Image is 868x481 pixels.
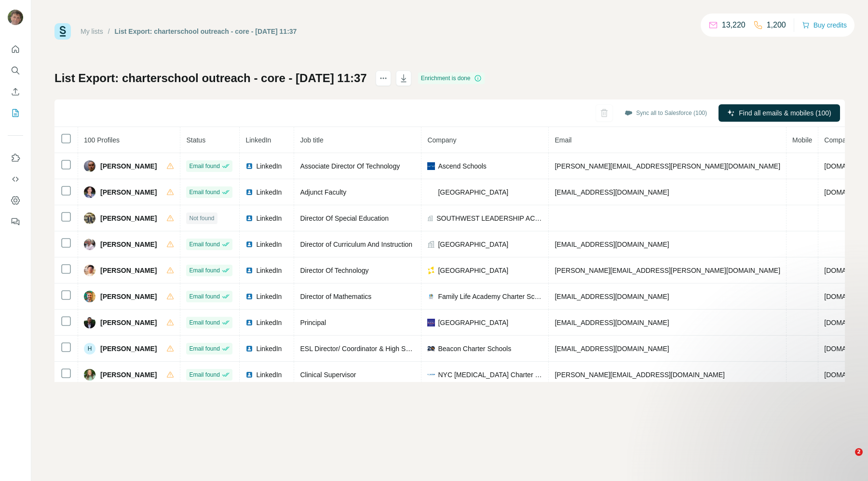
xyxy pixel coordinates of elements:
span: [PERSON_NAME] [100,266,157,275]
button: Use Surfe API [8,170,23,188]
span: LinkedIn [256,161,282,171]
button: Dashboard [8,192,23,209]
span: Ascend Schools [438,161,486,171]
span: Email found [189,344,219,353]
span: Email found [189,240,219,249]
span: LinkedIn [256,292,282,301]
span: Company [427,136,456,144]
span: [PERSON_NAME] [100,213,157,223]
span: Email found [189,292,219,301]
h1: List Export: charterschool outreach - core - [DATE] 11:37 [54,71,367,86]
span: [PERSON_NAME][EMAIL_ADDRESS][DOMAIN_NAME] [555,371,724,379]
button: Quick start [8,41,23,58]
span: [PERSON_NAME][EMAIL_ADDRESS][PERSON_NAME][DOMAIN_NAME] [555,162,780,170]
span: Clinical Supervisor [300,371,356,379]
span: ESL Director/ Coordinator & High School Teacher [300,345,448,353]
p: 13,220 [722,19,746,31]
span: [PERSON_NAME][EMAIL_ADDRESS][PERSON_NAME][DOMAIN_NAME] [555,267,780,274]
iframe: Intercom live chat [835,448,858,471]
span: Email found [189,318,219,327]
img: company-logo [427,293,435,300]
span: [PERSON_NAME] [100,161,157,171]
button: Use Surfe on LinkedIn [8,149,23,167]
img: Avatar [84,317,95,328]
span: Mobile [792,136,812,144]
span: [PERSON_NAME] [100,240,157,249]
span: Email [555,136,571,144]
span: [EMAIL_ADDRESS][DOMAIN_NAME] [555,293,669,300]
img: Avatar [84,369,95,381]
img: LinkedIn logo [245,371,253,379]
span: [EMAIL_ADDRESS][DOMAIN_NAME] [555,188,669,196]
img: company-logo [427,319,435,326]
button: Find all emails & mobiles (100) [719,104,840,122]
span: Principal [300,319,326,326]
img: company-logo [427,162,435,170]
p: 1,200 [767,19,786,31]
img: company-logo [427,191,435,192]
img: company-logo [427,267,435,274]
span: [GEOGRAPHIC_DATA] [438,240,508,249]
span: Email found [189,266,219,275]
img: LinkedIn logo [245,293,253,300]
span: [EMAIL_ADDRESS][DOMAIN_NAME] [555,345,669,353]
img: Avatar [84,291,95,302]
span: Status [186,136,205,144]
span: Director Of Technology [300,267,368,274]
span: [PERSON_NAME] [100,292,157,301]
img: LinkedIn logo [245,162,253,170]
span: NYC [MEDICAL_DATA] Charter Schools [438,370,542,380]
span: Director Of Special Education [300,214,389,222]
img: company-logo [427,345,435,353]
span: 2 [855,448,863,456]
img: Avatar [84,212,95,224]
span: LinkedIn [256,213,282,223]
img: Avatar [84,186,95,198]
span: SOUTHWEST LEADERSHIP ACADEMY CS [436,213,542,223]
span: [EMAIL_ADDRESS][DOMAIN_NAME] [555,319,669,326]
span: [GEOGRAPHIC_DATA] [438,318,508,327]
div: Enrichment is done [418,72,485,84]
li: / [108,27,110,36]
span: 100 Profiles [84,136,120,144]
span: Email found [189,162,219,170]
span: Beacon Charter Schools [438,344,511,354]
span: LinkedIn [256,344,282,354]
span: [PERSON_NAME] [100,187,157,197]
button: Sync all to Salesforce (100) [618,106,714,120]
span: Director of Mathematics [300,293,371,300]
span: LinkedIn [245,136,271,144]
span: [PERSON_NAME] [100,370,157,380]
img: LinkedIn logo [245,345,253,353]
button: Feedback [8,213,23,230]
img: Avatar [84,265,95,276]
span: LinkedIn [256,266,282,275]
span: LinkedIn [256,240,282,249]
img: Avatar [84,160,95,172]
span: Family Life Academy Charter Schools [438,292,542,301]
a: My lists [81,28,103,35]
span: LinkedIn [256,318,282,327]
button: My lists [8,104,23,122]
div: H [84,343,95,354]
button: Buy credits [802,18,847,32]
img: Surfe Logo [54,23,71,40]
button: Search [8,62,23,79]
span: [EMAIL_ADDRESS][DOMAIN_NAME] [555,240,669,248]
span: Director of Curriculum And Instruction [300,240,412,248]
span: LinkedIn [256,370,282,380]
img: LinkedIn logo [245,267,253,274]
img: LinkedIn logo [245,240,253,248]
span: [PERSON_NAME] [100,344,157,354]
span: Job title [300,136,323,144]
button: actions [376,71,391,86]
img: LinkedIn logo [245,188,253,196]
span: Not found [189,214,214,223]
span: Adjunct Faculty [300,188,346,196]
img: Avatar [84,239,95,250]
img: LinkedIn logo [245,319,253,326]
span: [GEOGRAPHIC_DATA] [438,187,508,197]
span: Find all emails & mobiles (100) [739,108,831,118]
img: company-logo [427,371,435,379]
img: Avatar [8,10,23,25]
